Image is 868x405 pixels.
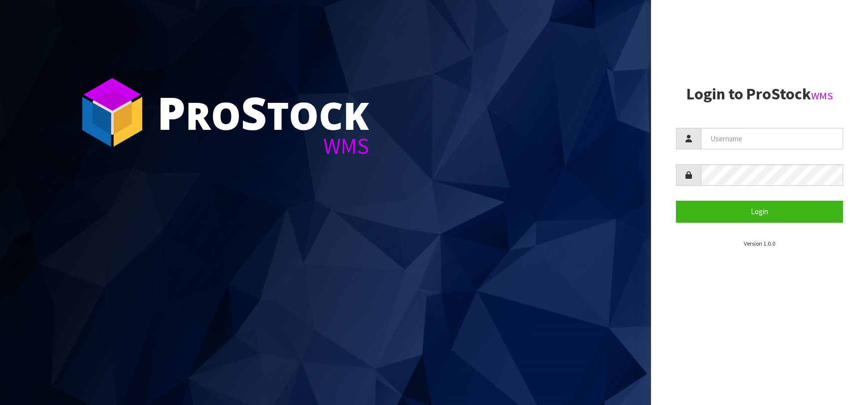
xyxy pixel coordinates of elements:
img: ProStock Cube [75,75,150,150]
h2: Login to ProStock [676,85,843,103]
span: S [241,82,267,143]
input: Username [701,128,843,149]
button: Login [676,201,843,222]
small: WMS [811,89,833,102]
div: WMS [157,135,369,157]
span: P [157,82,186,143]
div: ro tock [157,90,369,135]
small: Version 1.0.0 [744,240,775,247]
